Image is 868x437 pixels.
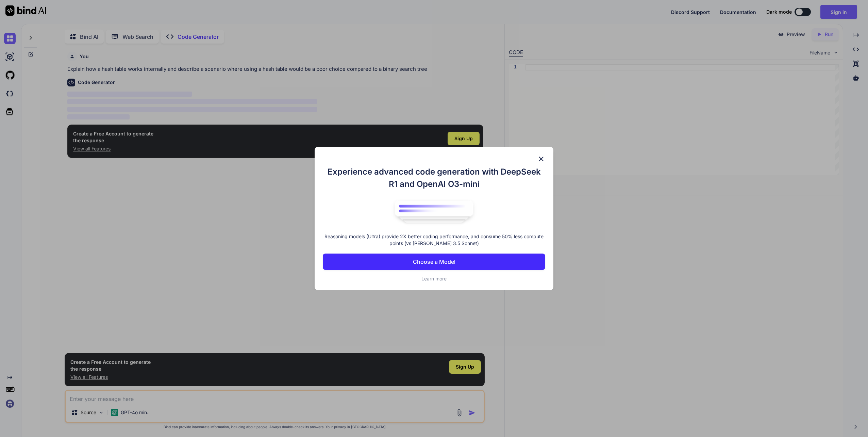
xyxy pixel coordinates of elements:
button: Choose a Model [323,254,545,270]
img: bind logo [390,197,478,226]
p: Choose a Model [413,258,455,266]
span: Learn more [421,276,447,281]
img: close [537,155,545,163]
h1: Experience advanced code generation with DeepSeek R1 and OpenAI O3-mini [323,166,545,190]
p: Reasoning models (Ultra) provide 2X better coding performance, and consume 50% less compute point... [323,233,545,247]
